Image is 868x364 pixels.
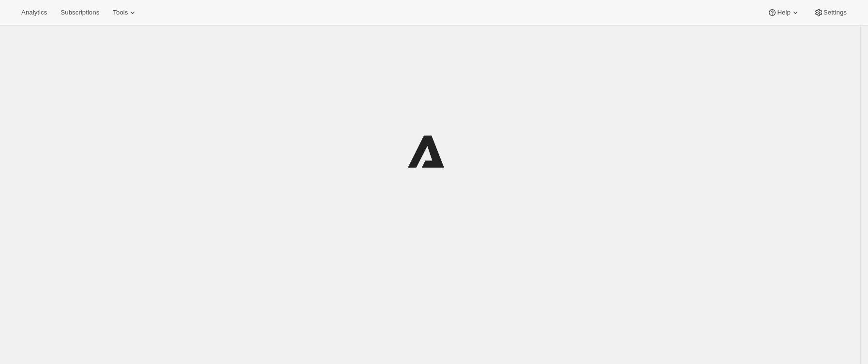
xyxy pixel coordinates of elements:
span: Help [777,9,790,16]
span: Subscriptions [60,9,99,16]
span: Settings [823,9,847,16]
button: Tools [107,6,143,19]
span: Tools [113,9,128,16]
button: Help [762,6,806,19]
button: Analytics [15,6,53,19]
button: Settings [808,6,853,19]
span: Analytics [21,9,47,16]
button: Subscriptions [55,6,105,19]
